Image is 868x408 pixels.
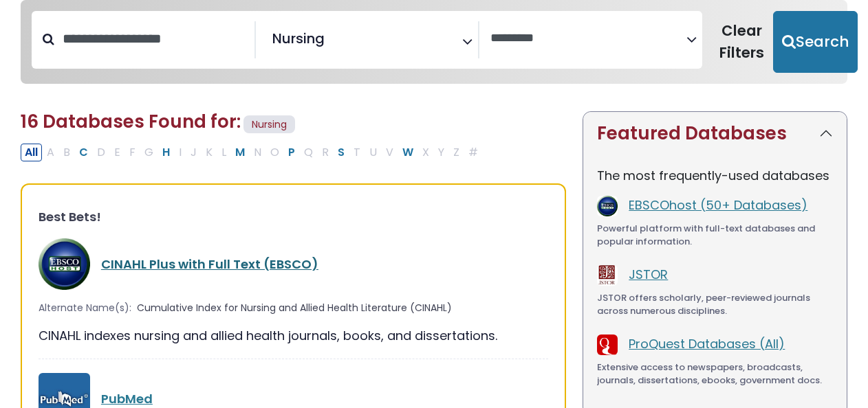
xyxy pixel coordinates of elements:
p: The most frequently-used databases [597,166,833,185]
button: All [21,144,42,161]
button: Filter Results W [398,144,417,161]
span: Cumulative Index for Nursing and Allied Health Literature (CINAHL) [137,301,452,315]
textarea: Search [327,36,337,50]
div: Extensive access to newspapers, broadcasts, journals, dissertations, ebooks, government docs. [597,361,833,387]
h3: Best Bets! [39,209,548,225]
div: Powerful platform with full-text databases and popular information. [597,222,833,249]
a: PubMed [101,390,153,407]
button: Filter Results P [284,144,299,161]
button: Filter Results H [158,144,174,161]
a: CINAHL Plus with Full Text (EBSCO) [101,256,318,273]
span: 16 Databases Found for: [21,109,241,134]
div: JSTOR offers scholarly, peer-reviewed journals across numerous disciplines. [597,291,833,318]
div: Alpha-list to filter by first letter of database name [21,143,484,160]
button: Filter Results M [231,144,249,161]
input: Search database by title or keyword [54,27,254,50]
a: JSTOR [629,266,668,283]
li: Nursing [267,28,325,49]
button: Filter Results S [334,144,349,161]
button: Submit for Search Results [773,11,858,73]
a: ProQuest Databases (All) [629,335,785,352]
div: CINAHL indexes nursing and allied health journals, books, and dissertations. [39,326,548,345]
textarea: Search [490,32,686,46]
span: Nursing [272,28,325,49]
a: EBSCOhost (50+ Databases) [629,196,807,214]
button: Clear Filters [710,11,773,73]
span: Nursing [243,115,295,134]
button: Filter Results C [75,144,92,161]
span: Alternate Name(s): [39,301,131,315]
button: Featured Databases [583,112,847,155]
